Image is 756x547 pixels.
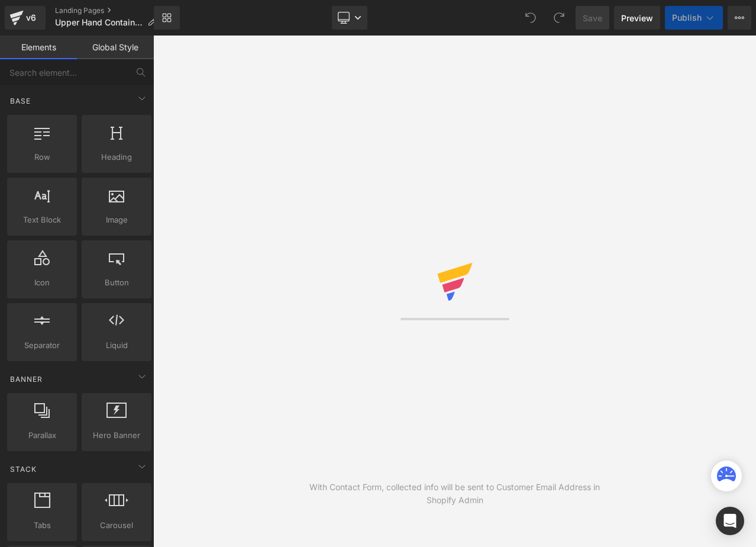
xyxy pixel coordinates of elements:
[728,6,751,30] button: More
[85,429,148,442] span: Hero Banner
[24,10,38,25] div: v6
[5,6,46,30] a: v6
[621,12,653,24] span: Preview
[11,276,73,289] span: Icon
[9,95,32,107] span: Base
[547,6,571,30] button: Redo
[9,374,44,385] span: Banner
[672,13,702,22] span: Publish
[519,6,542,30] button: Undo
[614,6,660,30] a: Preview
[55,6,165,15] a: Landing Pages
[11,214,73,226] span: Text Block
[11,519,73,532] span: Tabs
[85,214,148,226] span: Image
[55,18,143,27] span: Upper Hand Containers
[85,276,148,289] span: Button
[11,429,73,442] span: Parallax
[154,6,180,30] a: New Library
[304,481,606,507] div: With Contact Form, collected info will be sent to Customer Email Address in Shopify Admin
[11,151,73,163] span: Row
[9,464,38,475] span: Stack
[77,36,154,59] a: Global Style
[583,12,602,24] span: Save
[85,339,148,352] span: Liquid
[716,507,744,535] div: Open Intercom Messenger
[665,6,723,30] button: Publish
[11,339,73,352] span: Separator
[85,519,148,532] span: Carousel
[85,151,148,163] span: Heading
